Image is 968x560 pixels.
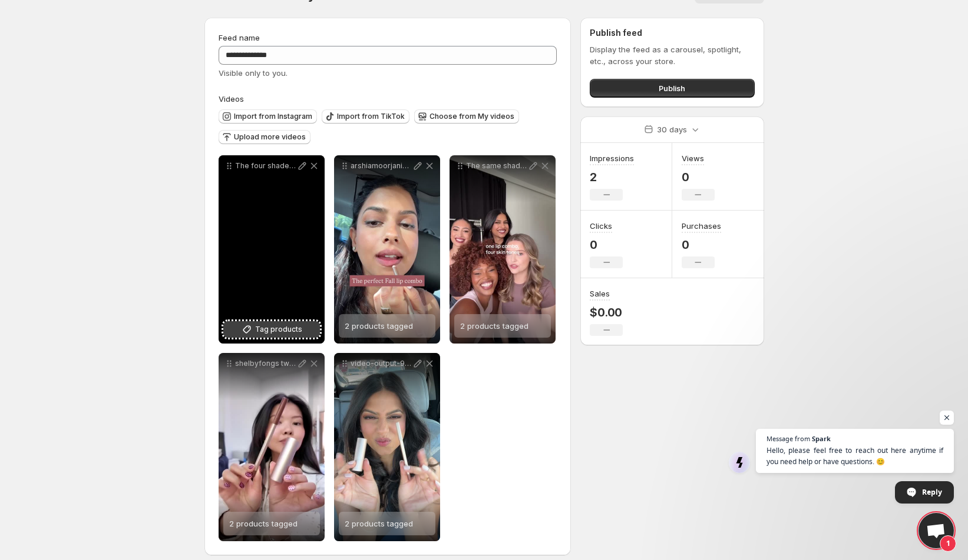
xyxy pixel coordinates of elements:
span: Upload more videos [234,132,306,142]
span: Hello, please feel free to reach out here anytime if you need help or have questions. 😊 [767,445,943,467]
p: 0 [590,238,623,252]
button: Choose from My videos [414,109,519,124]
span: 2 products tagged [345,321,413,331]
h3: Views [682,152,704,164]
p: 0 [682,238,721,252]
span: Reply [922,482,942,502]
span: Visible only to you. [219,68,288,78]
p: 2 [590,170,634,184]
p: 30 days [657,124,687,135]
p: The same shades of Story Line Lipliner and Soft Swipe Lipstick on four different models [466,161,527,171]
span: Videos [219,94,244,104]
span: 2 products tagged [460,321,528,331]
button: Upload more videos [219,130,310,144]
div: Open chat [919,513,954,548]
div: The four shades of Soft Swipe brought to life We cant wait for you to experience Rosewood Glow Ve... [219,155,325,344]
span: Message from [767,435,810,442]
span: 2 products tagged [345,519,413,528]
span: Import from Instagram [234,112,312,121]
p: The four shades of Soft Swipe brought to life We cant wait for you to experience Rosewood Glow Ve... [235,161,296,171]
h2: Publish feed [590,27,754,39]
span: Feed name [219,33,260,42]
button: Import from Instagram [219,109,317,124]
div: video-output-9B485023-35E3-4558-8EC1-EA154199BE82-12 products tagged [334,353,440,541]
h3: Sales [590,288,610,299]
span: Tag products [255,324,302,335]
span: 2 products tagged [229,519,298,528]
span: Publish [659,82,685,94]
div: shelbyfongs two-minute morning lip Everyday Chai and Velvet Mauve2 products tagged [219,353,325,541]
p: $0.00 [590,305,623,319]
p: arshiamoorjanis Fall lip combo Dreamy Henna Velvet Mauve Shop Story Line Lipliner and Soft Swipe ... [351,161,412,171]
button: Import from TikTok [322,109,409,124]
p: video-output-9B485023-35E3-4558-8EC1-EA154199BE82-1 [351,359,412,368]
h3: Impressions [590,152,634,164]
h3: Clicks [590,220,612,232]
button: Publish [590,79,754,98]
span: 1 [940,535,956,552]
div: arshiamoorjanis Fall lip combo Dreamy Henna Velvet Mauve Shop Story Line Lipliner and Soft Swipe ... [334,155,440,344]
h3: Purchases [682,220,721,232]
p: Display the feed as a carousel, spotlight, etc., across your store. [590,44,754,67]
p: 0 [682,170,715,184]
button: Tag products [223,321,320,338]
span: Import from TikTok [337,112,405,121]
p: shelbyfongs two-minute morning lip Everyday Chai and Velvet Mauve [235,359,296,368]
div: The same shades of Story Line Lipliner and Soft Swipe Lipstick on four different models2 products... [450,155,556,344]
span: Spark [812,435,831,442]
span: Choose from My videos [430,112,514,121]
